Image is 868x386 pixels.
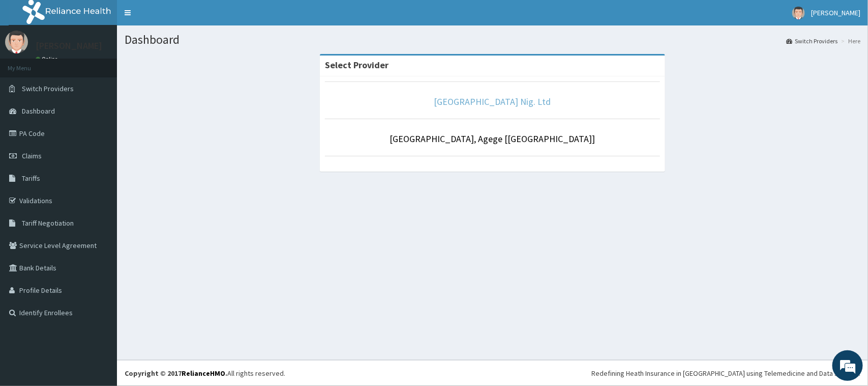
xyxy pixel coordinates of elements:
[839,37,860,45] li: Here
[591,368,860,378] div: Redefining Heath Insurance in [GEOGRAPHIC_DATA] using Telemedicine and Data Science!
[22,106,55,116] span: Dashboard
[22,218,74,228] span: Tariff Negotiation
[22,151,42,160] span: Claims
[36,56,60,63] a: Online
[22,84,74,93] span: Switch Providers
[22,174,40,183] span: Tariffs
[36,41,102,50] p: [PERSON_NAME]
[786,37,837,45] a: Switch Providers
[5,31,28,53] img: User Image
[390,133,595,145] a: [GEOGRAPHIC_DATA], Agege [[GEOGRAPHIC_DATA]]
[434,96,551,107] a: [GEOGRAPHIC_DATA] Nig. Ltd
[125,369,227,378] strong: Copyright © 2017 .
[811,8,860,17] span: [PERSON_NAME]
[125,33,860,46] h1: Dashboard
[792,7,805,19] img: User Image
[182,369,225,378] a: RelianceHMO
[325,59,388,71] strong: Select Provider
[117,360,868,386] footer: All rights reserved.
